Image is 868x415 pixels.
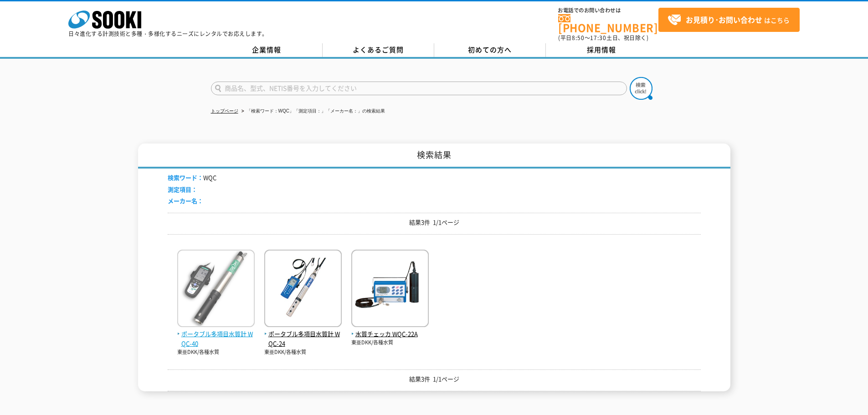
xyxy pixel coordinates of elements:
a: 企業情報 [211,43,323,57]
a: トップページ [211,108,238,113]
span: ポータブル多項目水質計 WQC-40 [177,329,255,348]
img: WQC-22A [351,250,429,329]
span: 8:50 [572,34,585,42]
span: メーカー名： [168,196,203,205]
span: はこちら [668,13,790,27]
span: (平日 ～ 土日、祝日除く) [558,34,648,42]
input: 商品名、型式、NETIS番号を入力してください [211,82,627,95]
h1: 検索結果 [138,143,730,169]
p: 東亜DKK/各種水質 [177,348,255,356]
img: btn_search.png [630,77,652,100]
a: 採用情報 [546,43,657,57]
a: [PHONE_NUMBER] [558,14,658,33]
li: 「検索ワード：WQC」「測定項目：」「メーカー名：」の検索結果 [240,107,385,116]
p: 東亜DKK/各種水質 [351,339,429,347]
p: 東亜DKK/各種水質 [264,348,342,356]
span: 測定項目： [168,185,197,194]
img: WQC-24 [264,250,342,329]
span: ポータブル多項目水質計 WQC-24 [264,329,342,348]
a: ポータブル多項目水質計 WQC-40 [177,320,255,348]
a: お見積り･お問い合わせはこちら [658,8,800,32]
span: お電話でのお問い合わせは [558,8,658,13]
img: WQC-40 [177,250,255,329]
span: 初めての方へ [468,45,512,55]
p: 日々進化する計測技術と多種・多様化するニーズにレンタルでお応えします。 [68,31,268,36]
p: 結果3件 1/1ページ [168,374,701,384]
p: 結果3件 1/1ページ [168,218,701,227]
span: 検索ワード： [168,173,203,182]
a: よくあるご質問 [323,43,434,57]
li: WQC [168,173,216,183]
span: 17:30 [590,34,606,42]
a: 水質チェッカ WQC-22A [351,320,429,339]
span: 水質チェッカ WQC-22A [351,329,429,339]
a: 初めての方へ [434,43,546,57]
a: ポータブル多項目水質計 WQC-24 [264,320,342,348]
strong: お見積り･お問い合わせ [686,14,762,25]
